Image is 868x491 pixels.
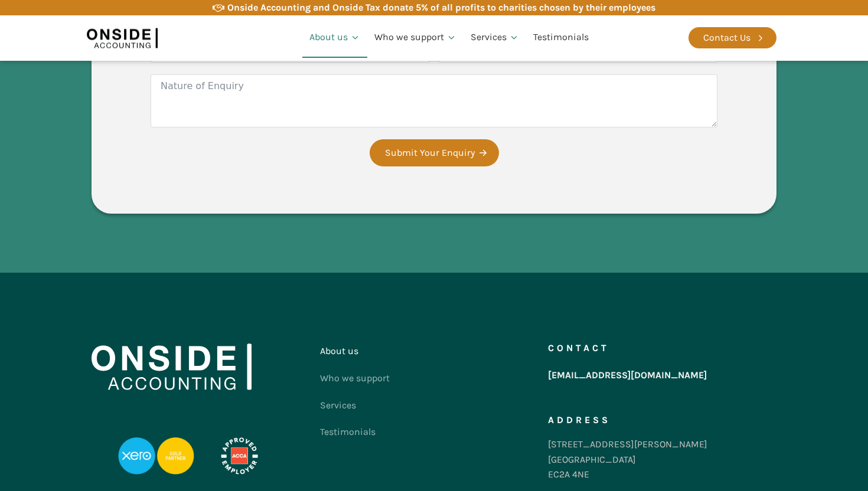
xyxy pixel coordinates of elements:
[151,74,717,127] textarea: Nature of Enquiry
[320,392,390,419] a: Services
[367,18,464,58] a: Who we support
[548,437,707,482] div: [STREET_ADDRESS][PERSON_NAME] [GEOGRAPHIC_DATA] EC2A 4NE
[464,18,526,58] a: Services
[302,18,367,58] a: About us
[320,338,390,365] a: About us
[526,18,596,58] a: Testimonials
[320,418,390,446] a: Testimonials
[548,415,611,425] h5: Address
[87,24,158,51] img: Onside Accounting
[548,365,707,386] a: [EMAIL_ADDRESS][DOMAIN_NAME]
[92,343,252,389] img: Onside Accounting
[370,139,499,166] button: Submit Your Enquiry
[206,437,272,475] img: APPROVED-EMPLOYER-PROFESSIONAL-DEVELOPMENT-REVERSED_LOGO
[688,27,776,48] a: Contact Us
[548,343,609,353] h5: Contact
[703,30,750,45] div: Contact Us
[320,365,390,392] a: Who we support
